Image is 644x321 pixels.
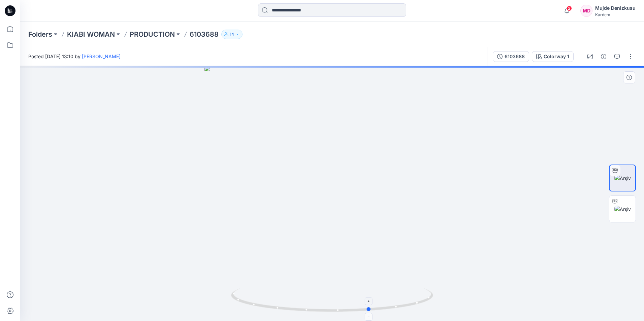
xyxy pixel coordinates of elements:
div: MD [580,5,592,17]
img: Arşiv [614,206,631,213]
p: 14 [230,31,234,38]
button: 6103688 [493,51,529,62]
button: 14 [221,30,243,39]
span: Posted [DATE] 13:10 by [28,53,121,60]
button: Colorway 1 [532,51,574,62]
button: Details [598,51,609,62]
a: PRODUCTION [130,30,175,39]
div: 6103688 [505,53,525,60]
p: 6103688 [190,30,219,39]
img: Arşiv [614,175,631,182]
span: 2 [567,6,572,11]
a: KIABI WOMAN [67,30,115,39]
div: Colorway 1 [544,53,569,60]
div: Mujde Denizkusu [595,4,636,12]
a: Folders [28,30,52,39]
div: Kardem [595,12,636,17]
a: [PERSON_NAME] [82,53,121,59]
